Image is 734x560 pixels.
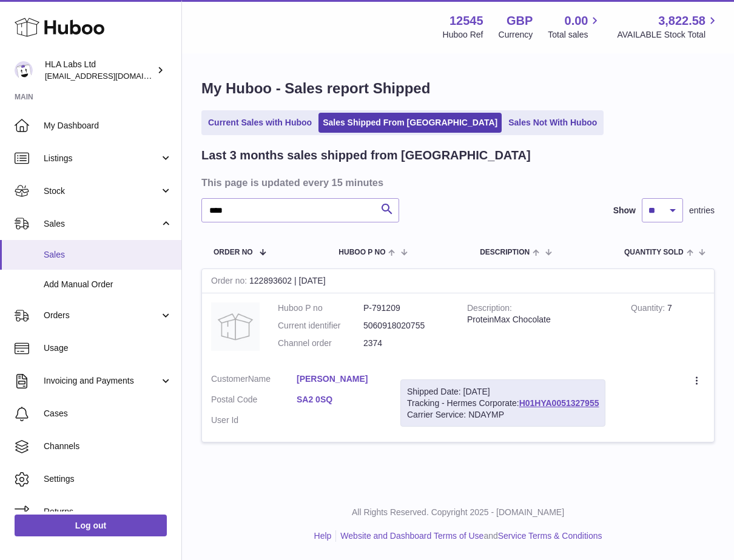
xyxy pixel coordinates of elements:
[15,515,167,536] a: Log out
[499,29,533,41] div: Currency
[44,342,172,354] span: Usage
[44,218,160,230] span: Sales
[44,506,172,518] span: Returns
[44,375,160,387] span: Invoicing and Payments
[278,302,363,314] dt: Huboo P no
[45,59,154,82] div: HLA Labs Ltd
[211,394,297,408] dt: Postal Code
[504,113,601,133] a: Sales Not With Huboo
[214,248,253,256] span: Order No
[565,13,588,29] span: 0.00
[548,13,602,41] a: 0.00 Total sales
[363,320,449,332] dd: 5060918020755
[443,29,483,41] div: Huboo Ref
[201,176,712,189] h3: This page is updated every 15 minutes
[507,13,533,29] strong: GBP
[467,314,613,325] div: ProteinMax Chocolate
[204,113,316,133] a: Current Sales with Huboo
[498,531,602,541] a: Service Terms & Conditions
[211,415,297,426] dt: User Id
[211,374,248,384] span: Customer
[202,269,714,293] div: 122893602 | [DATE]
[211,276,249,288] strong: Order no
[318,113,502,133] a: Sales Shipped From [GEOGRAPHIC_DATA]
[617,29,719,41] span: AVAILABLE Stock Total
[617,13,719,41] a: 3,822.58 AVAILABLE Stock Total
[480,248,530,256] span: Description
[278,338,363,349] dt: Channel order
[658,13,705,29] span: 3,822.58
[340,531,483,541] a: Website and Dashboard Terms of Use
[622,293,714,364] td: 7
[44,279,172,290] span: Add Manual Order
[44,441,172,452] span: Channels
[449,13,483,29] strong: 12545
[192,507,724,518] p: All Rights Reserved. Copyright 2025 - [DOMAIN_NAME]
[201,147,531,164] h2: Last 3 months sales shipped from [GEOGRAPHIC_DATA]
[467,303,512,316] strong: Description
[407,409,599,421] div: Carrier Service: NDAYMP
[44,473,172,485] span: Settings
[624,248,684,256] span: Quantity Sold
[336,530,602,542] li: and
[338,248,385,256] span: Huboo P no
[278,320,363,332] dt: Current identifier
[363,338,449,349] dd: 2374
[15,61,33,79] img: clinton@newgendirect.com
[613,205,636,216] label: Show
[297,394,382,405] a: SA2 0SQ
[314,531,332,541] a: Help
[201,79,715,98] h1: My Huboo - Sales report Shipped
[519,398,599,408] a: H01HYA0051327955
[211,373,297,388] dt: Name
[44,408,172,419] span: Cases
[400,379,605,427] div: Tracking - Hermes Corporate:
[44,185,160,197] span: Stock
[44,120,172,132] span: My Dashboard
[44,310,160,321] span: Orders
[211,302,260,351] img: no-photo.jpg
[548,29,602,41] span: Total sales
[44,249,172,261] span: Sales
[363,302,449,314] dd: P-791209
[45,71,178,81] span: [EMAIL_ADDRESS][DOMAIN_NAME]
[689,205,715,216] span: entries
[44,153,160,164] span: Listings
[407,386,599,398] div: Shipped Date: [DATE]
[297,373,382,385] a: [PERSON_NAME]
[631,303,667,316] strong: Quantity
